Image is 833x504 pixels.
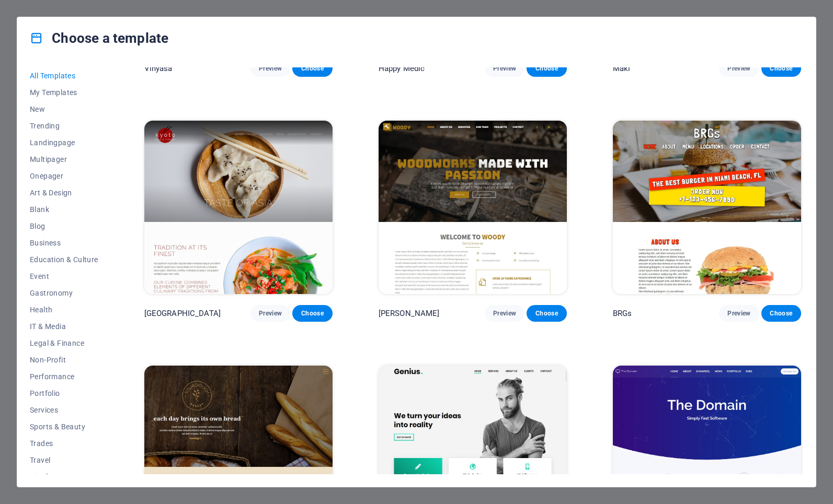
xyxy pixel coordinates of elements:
[30,118,98,134] button: Trending
[493,309,516,318] span: Preview
[485,60,524,77] button: Preview
[30,201,98,218] button: Blank
[30,306,98,314] span: Health
[30,389,98,397] span: Portfolio
[259,309,282,318] span: Preview
[30,356,98,364] span: Non-Profit
[761,305,801,322] button: Choose
[30,351,98,368] button: Non-Profit
[30,184,98,201] button: Art & Design
[301,309,324,318] span: Choose
[292,305,332,322] button: Choose
[613,63,631,74] p: Maki
[535,309,558,318] span: Choose
[30,239,98,247] span: Business
[727,309,750,318] span: Preview
[30,435,98,452] button: Trades
[30,322,98,331] span: IT & Media
[30,385,98,402] button: Portfolio
[379,121,567,294] img: Woody
[30,67,98,84] button: All Templates
[527,305,566,322] button: Choose
[292,60,332,77] button: Choose
[144,308,221,319] p: [GEOGRAPHIC_DATA]
[719,305,759,322] button: Preview
[30,88,98,97] span: My Templates
[379,308,440,319] p: [PERSON_NAME]
[30,301,98,318] button: Health
[30,439,98,448] span: Trades
[259,64,282,73] span: Preview
[30,339,98,347] span: Legal & Finance
[485,305,524,322] button: Preview
[30,172,98,180] span: Onepager
[301,64,324,73] span: Choose
[30,289,98,297] span: Gastronomy
[30,72,98,80] span: All Templates
[30,30,168,46] h4: Choose a template
[613,308,632,319] p: BRGs
[30,205,98,214] span: Blank
[30,372,98,381] span: Performance
[30,138,98,147] span: Landingpage
[30,222,98,230] span: Blog
[30,134,98,151] button: Landingpage
[30,101,98,118] button: New
[535,64,558,73] span: Choose
[30,452,98,468] button: Travel
[30,423,98,431] span: Sports & Beauty
[770,64,793,73] span: Choose
[30,151,98,168] button: Multipager
[30,122,98,130] span: Trending
[144,63,173,74] p: Vinyasa
[250,60,290,77] button: Preview
[719,60,759,77] button: Preview
[250,305,290,322] button: Preview
[30,285,98,301] button: Gastronomy
[30,218,98,235] button: Blog
[30,155,98,163] span: Multipager
[30,318,98,335] button: IT & Media
[30,418,98,435] button: Sports & Beauty
[613,121,801,294] img: BRGs
[493,64,516,73] span: Preview
[770,309,793,318] span: Choose
[144,121,333,294] img: Kyoto
[379,63,425,74] p: Happy Medic
[30,402,98,418] button: Services
[30,468,98,485] button: Wireframe
[30,368,98,385] button: Performance
[30,251,98,268] button: Education & Culture
[527,60,566,77] button: Choose
[30,168,98,184] button: Onepager
[30,255,98,264] span: Education & Culture
[30,456,98,464] span: Travel
[30,406,98,414] span: Services
[30,105,98,113] span: New
[30,268,98,285] button: Event
[30,189,98,197] span: Art & Design
[30,84,98,101] button: My Templates
[30,272,98,280] span: Event
[30,335,98,351] button: Legal & Finance
[30,235,98,251] button: Business
[727,64,750,73] span: Preview
[761,60,801,77] button: Choose
[30,473,98,481] span: Wireframe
